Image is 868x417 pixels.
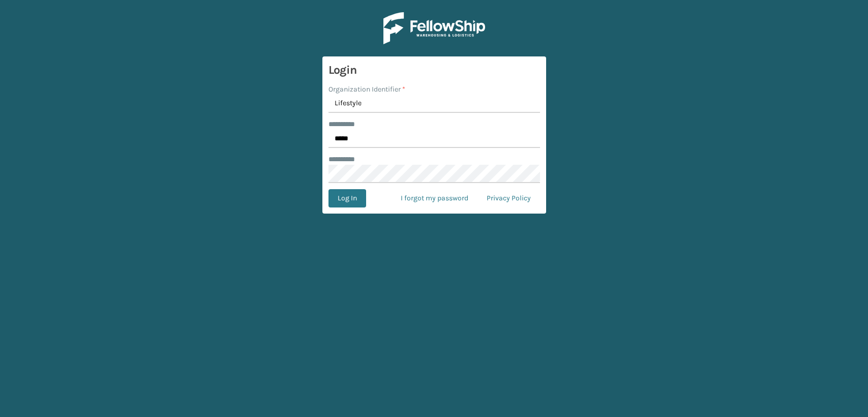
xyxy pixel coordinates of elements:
img: Logo [383,12,485,44]
button: Log In [328,189,366,207]
label: Organization Identifier [328,84,405,95]
h3: Login [328,63,540,78]
a: Privacy Policy [477,189,540,207]
a: I forgot my password [392,189,477,207]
